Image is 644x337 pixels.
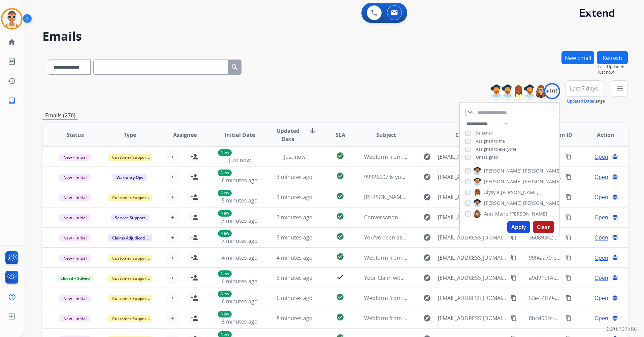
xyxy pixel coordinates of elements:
[309,127,317,135] mat-icon: arrow_downward
[8,58,16,66] mat-icon: list_alt
[566,80,602,97] button: Last 7 days
[166,150,180,163] button: +
[598,70,628,75] span: Just now
[484,189,500,196] span: Alysyia
[222,254,258,261] span: 4 minutes ago
[108,275,152,282] span: Customer Support
[218,270,232,277] p: New
[166,291,180,305] button: +
[484,167,522,174] span: [PERSON_NAME]
[438,233,507,241] span: [EMAIL_ADDRESS][DOMAIN_NAME]
[566,234,572,240] mat-icon: content_copy
[529,274,631,282] span: a9d91c14-3c2c-4e7d-be7d-cf88468c65c8
[171,153,174,161] span: +
[59,154,91,161] span: New - Initial
[336,212,344,220] mat-icon: check_circle
[59,295,91,302] span: New - Initial
[607,325,637,333] p: 0.20.1027RC
[423,274,431,282] mat-icon: explore
[171,213,174,221] span: +
[544,83,560,99] div: +101
[171,294,174,302] span: +
[438,314,507,322] span: [EMAIL_ADDRESS][DOMAIN_NAME]
[566,154,572,160] mat-icon: content_copy
[529,314,631,322] span: 8bcd06cc-b281-4f0a-9b1c-1e62879ca44b
[455,131,482,139] span: Customer
[594,193,608,201] span: Open
[529,294,633,302] span: 53e47159-dd37-4805-a9d2-97ad3cca84a2
[222,277,258,285] span: 6 minutes ago
[166,190,180,204] button: +
[218,230,232,237] p: New
[438,173,507,181] span: [EMAIL_ADDRESS][DOMAIN_NAME]
[612,174,618,180] mat-icon: language
[529,234,630,241] span: 36089342-75b8-450f-8e7f-af3dbaa5ed71
[108,295,152,302] span: Customer Support
[336,273,344,281] mat-icon: check
[612,255,618,261] mat-icon: language
[598,64,628,70] span: Last Updated:
[336,172,344,180] mat-icon: check_circle
[612,194,618,200] mat-icon: language
[376,131,396,139] span: Subject
[423,213,431,221] mat-icon: explore
[218,291,232,297] p: New
[231,63,239,71] mat-icon: search
[171,274,174,282] span: +
[171,314,174,322] span: +
[364,173,503,181] span: 99926607 is your Microsoft OneDrive verification code.
[501,189,539,196] span: [PERSON_NAME]
[336,192,344,200] mat-icon: check_circle
[8,77,16,85] mat-icon: history
[438,274,507,282] span: [EMAIL_ADDRESS][DOMAIN_NAME]
[612,214,618,220] mat-icon: language
[566,174,572,180] mat-icon: content_copy
[364,254,517,261] span: Webform from [EMAIL_ADDRESS][DOMAIN_NAME] on [DATE]
[594,173,608,181] span: Open
[612,234,618,240] mat-icon: language
[277,173,313,181] span: 3 minutes ago
[438,153,507,161] span: [EMAIL_ADDRESS][DOMAIN_NAME]
[511,315,517,321] mat-icon: content_copy
[570,87,598,90] span: Last 7 days
[277,214,313,221] span: 3 minutes ago
[566,295,572,301] mat-icon: content_copy
[484,211,508,217] span: Ann_Marie
[476,154,498,160] span: Unassigned
[566,214,572,220] mat-icon: content_copy
[533,221,554,233] button: Clear
[42,30,628,43] h2: Emails
[423,254,431,262] mat-icon: explore
[476,146,516,152] span: Assigned to everyone
[612,295,618,301] mat-icon: language
[166,311,180,325] button: +
[59,315,91,322] span: New - Initial
[523,167,561,174] span: [PERSON_NAME]
[423,173,431,181] mat-icon: explore
[511,234,517,240] mat-icon: content_copy
[566,194,572,200] mat-icon: content_copy
[190,153,198,161] mat-icon: person_add
[523,178,561,185] span: [PERSON_NAME]
[229,156,251,164] span: Just now
[364,234,576,241] span: You've been assigned a new service order: 76c3ea45-0d29-460a-a97c-754bc3c46c69
[438,193,507,201] span: [EMAIL_ADDRESS][DOMAIN_NAME]
[423,294,431,302] mat-icon: explore
[594,274,608,282] span: Open
[529,254,630,261] span: 99f4aa70-e889-43aa-ac8f-a2322a9ddca5
[423,233,431,241] mat-icon: explore
[616,84,624,92] mat-icon: menu
[468,109,474,115] mat-icon: search
[597,51,628,64] button: Refresh
[108,315,152,322] span: Customer Support
[284,153,305,160] span: Just now
[222,318,258,325] span: 8 minutes ago
[594,213,608,221] span: Open
[277,274,313,282] span: 5 minutes ago
[59,255,91,262] span: New - Initial
[573,123,628,147] th: Action
[476,138,505,144] span: Assigned to me
[567,98,605,104] span: Range
[336,152,344,160] mat-icon: check_circle
[364,274,423,282] span: Your Claim with Extend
